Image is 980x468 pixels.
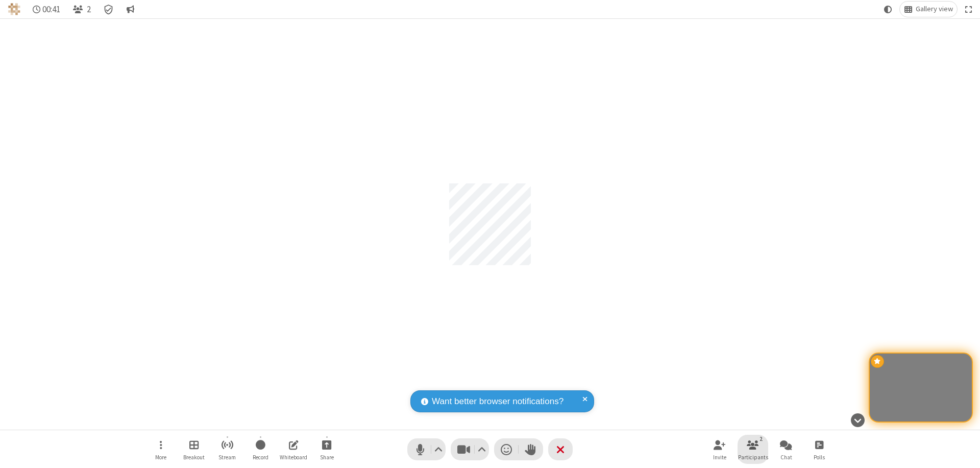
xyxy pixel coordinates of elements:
[804,435,835,464] button: Open poll
[155,454,166,460] span: More
[42,5,60,14] span: 00:41
[771,435,801,464] button: Open chat
[145,435,176,464] button: Open menu
[29,2,65,17] div: Timer
[179,435,209,464] button: Manage Breakout Rooms
[245,435,276,464] button: Start recording
[519,438,543,460] button: Raise hand
[183,454,205,460] span: Breakout
[311,435,342,464] button: Start sharing
[432,395,563,408] span: Want better browser notifications?
[961,2,976,17] button: Fullscreen
[278,435,309,464] button: Open shared whiteboard
[8,3,20,15] img: QA Selenium DO NOT DELETE OR CHANGE
[87,5,91,14] span: 2
[548,438,573,460] button: End or leave meeting
[738,454,768,460] span: Participants
[218,454,236,460] span: Stream
[280,454,307,460] span: Whiteboard
[122,2,138,17] button: Conversation
[212,435,242,464] button: Start streaming
[475,438,489,460] button: Video setting
[713,454,726,460] span: Invite
[880,2,896,17] button: Using system theme
[432,438,446,460] button: Audio settings
[900,2,957,17] button: Change layout
[99,2,118,17] div: Meeting details Encryption enabled
[407,438,446,460] button: Mute (⌘+Shift+A)
[738,435,768,464] button: Open participant list
[320,454,334,460] span: Share
[704,435,735,464] button: Invite participants (⌘+Shift+I)
[847,408,868,432] button: Hide
[757,434,766,443] div: 2
[451,438,489,460] button: Stop video (⌘+Shift+V)
[814,454,825,460] span: Polls
[253,454,268,460] span: Record
[494,438,519,460] button: Send a reaction
[68,2,95,17] button: Open participant list
[916,5,953,13] span: Gallery view
[780,454,792,460] span: Chat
